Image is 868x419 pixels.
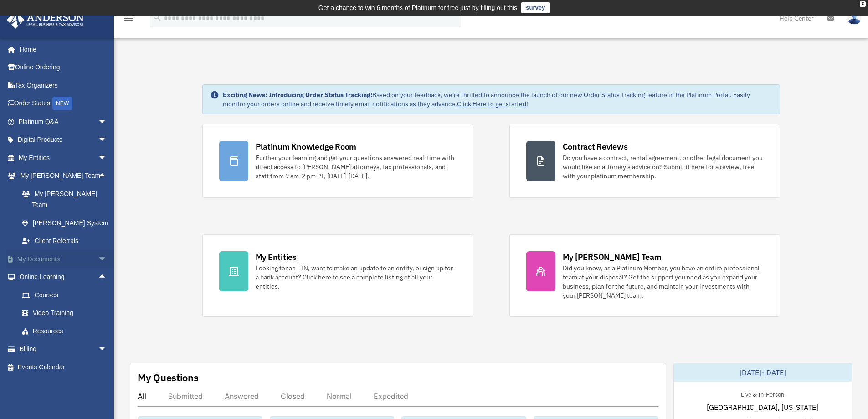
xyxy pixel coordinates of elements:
[256,153,456,181] div: Further your learning and get your questions answered real-time with direct access to [PERSON_NAM...
[6,167,121,185] a: My [PERSON_NAME] Teamarrow_drop_up
[223,90,772,109] div: Based on your feedback, we're thrilled to announce the launch of our new Order Status Tracking fe...
[98,113,116,131] span: arrow_drop_down
[6,149,121,167] a: My Entitiesarrow_drop_down
[123,16,134,24] a: menu
[168,392,203,401] div: Submitted
[138,392,146,401] div: All
[256,251,297,263] div: My Entities
[457,100,528,108] a: Click Here to get started!
[223,91,372,99] strong: Exciting News: Introducing Order Status Tracking!
[6,131,121,149] a: Digital Productsarrow_drop_down
[98,167,116,186] span: arrow_drop_up
[202,124,473,198] a: Platinum Knowledge Room Further your learning and get your questions answered real-time with dire...
[123,13,134,24] i: menu
[374,392,408,401] div: Expedited
[847,11,861,25] img: User Pic
[707,402,818,413] span: [GEOGRAPHIC_DATA], [US_STATE]
[563,141,628,152] div: Contract Reviews
[13,322,121,340] a: Resources
[98,268,116,287] span: arrow_drop_up
[152,12,162,22] i: search
[225,392,259,401] div: Answered
[98,131,116,150] span: arrow_drop_down
[256,141,357,152] div: Platinum Knowledge Room
[13,214,121,232] a: [PERSON_NAME] System
[509,124,780,198] a: Contract Reviews Do you have a contract, rental agreement, or other legal document you would like...
[6,58,121,77] a: Online Ordering
[281,392,305,401] div: Closed
[13,185,121,214] a: My [PERSON_NAME] Team
[6,40,116,58] a: Home
[138,371,199,384] div: My Questions
[13,286,121,304] a: Courses
[563,153,763,181] div: Do you have a contract, rental agreement, or other legal document you would like an attorney's ad...
[256,264,456,291] div: Looking for an EIN, want to make an update to an entity, or sign up for a bank account? Click her...
[13,304,121,322] a: Video Training
[563,251,662,263] div: My [PERSON_NAME] Team
[6,340,121,358] a: Billingarrow_drop_down
[13,232,121,250] a: Client Referrals
[509,234,780,317] a: My [PERSON_NAME] Team Did you know, as a Platinum Member, you have an entire professional team at...
[6,358,121,376] a: Events Calendar
[318,2,518,13] div: Get a chance to win 6 months of Platinum for free just by filling out this
[521,2,550,13] a: survey
[6,76,121,94] a: Tax Organizers
[860,1,866,7] div: close
[98,250,116,269] span: arrow_drop_down
[6,113,121,131] a: Platinum Q&Aarrow_drop_down
[734,389,791,398] div: Live & In-Person
[6,268,121,286] a: Online Learningarrow_drop_up
[98,340,116,359] span: arrow_drop_down
[6,250,121,268] a: My Documentsarrow_drop_down
[98,149,116,167] span: arrow_drop_down
[202,234,473,317] a: My Entities Looking for an EIN, want to make an update to an entity, or sign up for a bank accoun...
[563,264,763,300] div: Did you know, as a Platinum Member, you have an entire professional team at your disposal? Get th...
[4,11,87,29] img: Anderson Advisors Platinum Portal
[674,363,852,382] div: [DATE]-[DATE]
[6,94,121,113] a: Order StatusNEW
[52,97,72,110] div: NEW
[327,392,352,401] div: Normal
